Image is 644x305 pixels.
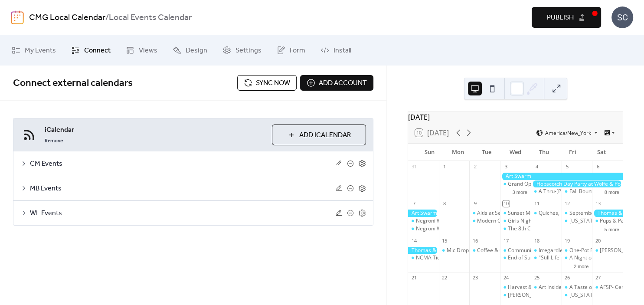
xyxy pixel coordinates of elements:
span: Form [290,46,305,56]
a: Settings [216,39,268,62]
div: 16 [472,237,478,244]
div: A Night of Romantasy Gala [562,254,592,262]
div: 12 [564,200,571,207]
div: 27 [595,275,601,281]
img: logo [11,10,24,24]
div: AFSP- Central Carolina Out of the Darkness Walk [592,284,623,291]
a: Form [270,39,312,62]
div: 11 [533,200,540,207]
span: Sync now [256,78,290,89]
div: Art Swarm [500,173,623,180]
div: NCMA Tidewater Tea [416,254,467,262]
div: Coffee & Culture [477,247,517,254]
div: Sunset Music Series [500,210,531,217]
div: Community Yoga Flow With Corepower Yoga [500,247,531,254]
div: A Taste of Dim Sum [562,284,592,291]
span: Settings [235,46,262,56]
div: 24 [503,275,509,281]
div: Fri [559,144,587,161]
div: End of Summer Cast Iron Cooking [500,254,531,262]
div: Irregardless' 2005 Dinner [539,247,601,254]
button: 8 more [601,188,623,195]
div: Modern Calligraphy for Beginners at W.E.L.D. Wine & Beer [477,217,618,225]
div: Harvest & Harmony Cooking Class [508,284,591,291]
div: NCMA Tidewater Tea [408,254,439,262]
div: 23 [472,275,478,281]
span: Install [333,46,351,56]
span: America/New_York [545,130,591,135]
button: 5 more [601,225,623,233]
div: Girls Night Out [500,217,531,225]
div: Harvest & Harmony Cooking Class [500,284,531,291]
span: Remove [45,138,63,144]
div: 13 [595,200,601,207]
button: 2 more [570,262,592,269]
div: 2 [472,164,478,170]
div: Altis at Serenity Sangria Social [477,210,550,217]
button: Add iCalendar [272,125,366,145]
button: 3 more [509,188,531,195]
div: 3 [503,164,509,170]
b: / [105,10,109,26]
div: One-Pot Pasta [562,247,592,254]
div: Irregardless' 2005 Dinner [531,247,562,254]
div: "Still Life" Wine Tasting [531,254,562,262]
div: 1 [441,164,448,170]
div: Sun [415,144,444,161]
div: 25 [533,275,540,281]
div: 26 [564,275,571,281]
span: Connect [84,46,111,56]
div: 4 [533,164,540,170]
div: 19 [564,237,571,244]
div: Coffee & Culture [469,247,500,254]
div: 7 [411,200,417,207]
div: SC [611,7,633,28]
div: "Still Life" Wine Tasting [539,254,594,262]
span: iCalendar [45,125,265,135]
div: 14 [411,237,417,244]
div: Altis at Serenity Sangria Social [469,210,500,217]
b: Local Events Calendar [109,10,192,26]
button: Sync now [237,75,297,91]
span: My Events [25,46,56,56]
a: Connect [65,39,117,62]
div: [PERSON_NAME]’s Book Club [508,292,578,299]
span: MB Events [30,184,336,194]
div: A Thru-Hiker’s Journey on the Pacific Crest Trail [531,188,562,195]
div: 9 [472,200,478,207]
div: Mic Drop Club [447,247,481,254]
div: Girls Night Out [508,217,543,225]
span: Design [186,46,207,56]
div: A Night of Romantasy Gala [569,254,634,262]
div: Evelyn’s Book Club [500,292,531,299]
div: Fall Bounty Macarons [569,188,621,195]
div: Thomas & Friends in the Garden at New Hope Valley Railway [592,210,623,217]
div: Wilson Jazz Festival [592,247,623,254]
div: Art Inside the Bottle: Devotion [539,284,611,291]
div: Sat [587,144,616,161]
div: The 8th Continent with Dr. Meg Lowman [500,225,531,233]
a: My Events [5,39,62,62]
div: 17 [503,237,509,244]
div: Thomas & Friends in the Garden at New Hope Valley Railway [408,247,439,254]
div: One-Pot Pasta [569,247,603,254]
div: 20 [595,237,601,244]
div: Grand Opening and Art Swarm Kickoff [508,180,599,188]
div: Fall Bounty Macarons [562,188,592,195]
div: September Apples Aplenty [562,210,592,217]
span: Views [139,46,157,56]
div: Hopscotch Day Party at Wolfe & Porter [531,180,623,188]
div: Negroni Week Kickoff Event [408,225,439,233]
span: WL Events [30,208,336,219]
div: North Carolina FC vs. El Paso Locomotive: BBQ, Beer, Bourbon Night [562,217,592,225]
div: Pups & Pastries [592,217,623,225]
div: Mon [444,144,472,161]
div: 5 [564,164,571,170]
div: 18 [533,237,540,244]
img: ical [20,126,38,144]
div: 10 [503,200,509,207]
div: Modern Calligraphy for Beginners at W.E.L.D. Wine & Beer [469,217,500,225]
a: Views [119,39,164,62]
div: Negroni Week Kickoff Event [408,217,439,225]
span: Publish [547,13,574,23]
